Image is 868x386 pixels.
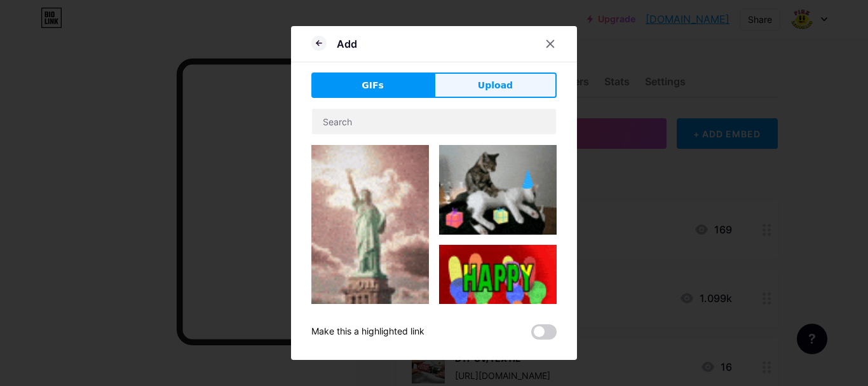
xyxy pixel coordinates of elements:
img: Gihpy [439,245,557,362]
button: Upload [434,72,557,98]
img: Gihpy [311,145,429,323]
span: Upload [478,79,513,92]
button: GIFs [311,72,434,98]
span: GIFs [362,79,384,92]
input: Search [312,109,556,134]
img: Gihpy [439,145,557,235]
div: Make this a highlighted link [311,324,424,340]
div: Add [337,36,357,52]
